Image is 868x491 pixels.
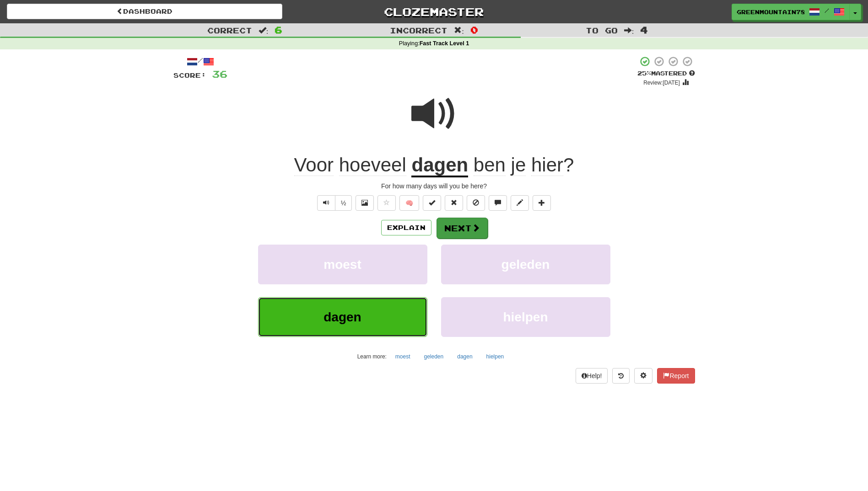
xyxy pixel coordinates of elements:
span: / [825,7,829,14]
span: : [259,27,269,34]
span: : [624,27,634,34]
small: Review: [DATE] [643,80,680,86]
span: moest [323,257,361,272]
button: moest [258,245,427,284]
span: hoeveel [339,154,406,176]
button: Show image (alt+x) [356,195,374,211]
span: 36 [212,68,227,80]
button: Reset to 0% Mastered (alt+r) [445,195,463,211]
span: Correct [207,26,252,35]
small: Learn more: [357,353,387,360]
button: Ignore sentence (alt+i) [467,195,485,211]
button: Report [657,368,695,384]
u: dagen [411,154,468,177]
span: GreenMountain7803 [737,8,804,16]
div: Mastered [637,69,695,78]
strong: Fast Track Level 1 [420,40,469,47]
span: Voor [294,154,334,176]
button: geleden [441,245,610,284]
button: dagen [452,350,477,363]
button: 🧠 [399,195,419,211]
button: moest [390,350,415,363]
button: Next [437,218,488,239]
span: ? [468,154,574,176]
button: ½ [335,195,352,211]
button: Favorite sentence (alt+f) [377,195,396,211]
button: hielpen [481,350,509,363]
span: je [511,154,526,176]
span: Incorrect [390,26,447,35]
a: Dashboard [7,4,282,19]
button: dagen [258,297,427,337]
button: Explain [381,220,431,235]
span: dagen [323,310,361,324]
button: geleden [419,350,449,363]
button: Round history (alt+y) [612,368,630,384]
span: ben [474,154,506,176]
span: Score: [173,71,206,79]
div: Text-to-speech controls [315,195,352,211]
button: Set this sentence to 100% Mastered (alt+m) [423,195,441,211]
div: / [173,56,227,67]
span: 4 [640,24,648,35]
button: Edit sentence (alt+d) [511,195,529,211]
button: Play sentence audio (ctl+space) [317,195,335,211]
span: 0 [470,24,478,35]
span: 25 % [637,69,651,77]
button: Help! [576,368,608,384]
span: : [454,27,464,34]
span: hielpen [503,310,548,324]
span: hier [531,154,563,176]
span: geleden [501,257,550,272]
button: hielpen [441,297,610,337]
span: To go [586,26,618,35]
span: 6 [275,24,282,35]
a: GreenMountain7803 / [732,4,850,20]
a: Clozemaster [296,4,571,20]
div: For how many days will you be here? [173,181,695,191]
button: Add to collection (alt+a) [533,195,551,211]
button: Discuss sentence (alt+u) [489,195,507,211]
